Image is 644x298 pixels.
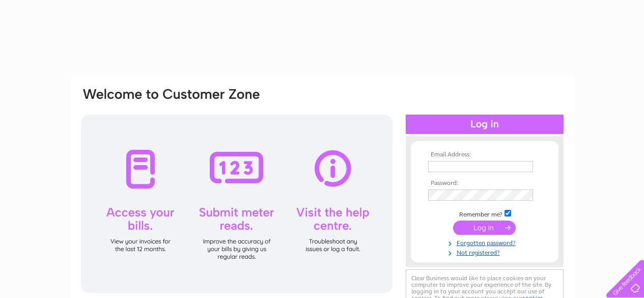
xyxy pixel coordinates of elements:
th: Password: [426,180,544,187]
td: Remember me? [426,208,544,219]
a: Forgotten password? [428,237,544,247]
th: Email Address: [426,151,544,158]
input: Submit [453,221,516,235]
a: Not registered? [428,247,544,257]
